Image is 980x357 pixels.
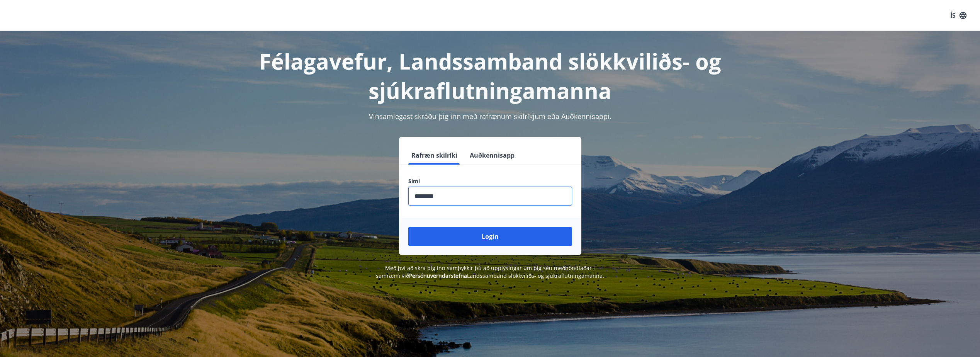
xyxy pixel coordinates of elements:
[946,8,971,22] button: ÍS
[221,46,759,105] h1: Félagavefur, Landssamband slökkviliðs- og sjúkraflutningamanna
[408,177,572,185] label: Sími
[369,112,611,121] span: Vinsamlegast skráðu þig inn með rafrænum skilríkjum eða Auðkennisappi.
[409,272,467,279] a: Persónuverndarstefna
[408,227,572,246] button: Login
[408,146,460,165] button: Rafræn skilríki
[376,264,604,279] span: Með því að skrá þig inn samþykkir þú að upplýsingar um þig séu meðhöndlaðar í samræmi við Landssa...
[467,146,518,165] button: Auðkennisapp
